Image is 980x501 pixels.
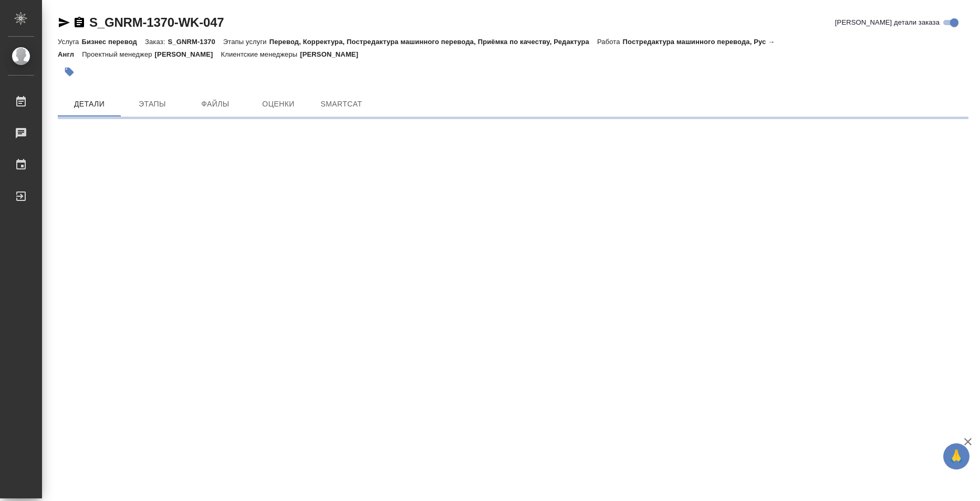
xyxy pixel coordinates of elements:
p: Бизнес перевод [81,38,145,46]
span: Файлы [190,98,241,111]
p: Заказ: [145,38,168,46]
span: Этапы [127,98,178,111]
span: SmartCat [316,98,367,111]
p: Проектный менеджер [82,50,154,58]
span: Детали [64,98,114,111]
span: 🙏 [947,445,965,467]
p: [PERSON_NAME] [300,50,366,58]
span: Оценки [253,98,304,111]
button: Скопировать ссылку для ЯМессенджера [58,16,70,29]
button: Скопировать ссылку [73,16,86,29]
button: Добавить тэг [58,60,81,83]
span: [PERSON_NAME] детали заказа [835,17,940,28]
button: 🙏 [943,443,969,470]
p: Перевод, Корректура, Постредактура машинного перевода, Приёмка по качеству, Редактура [269,38,597,46]
p: Этапы услуги [223,38,269,46]
p: Услуга [58,38,81,46]
p: Работа [597,38,623,46]
a: S_GNRM-1370-WK-047 [89,15,224,29]
p: Клиентские менеджеры [221,50,300,58]
p: [PERSON_NAME] [155,50,221,58]
p: S_GNRM-1370 [168,38,223,46]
